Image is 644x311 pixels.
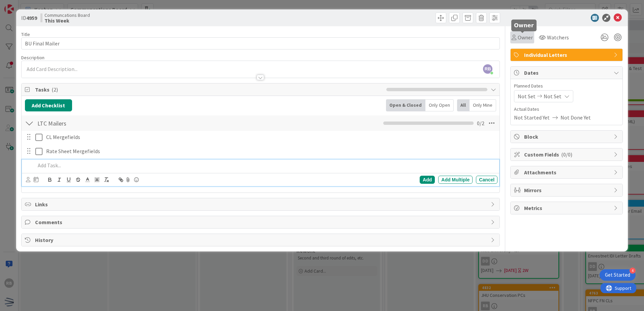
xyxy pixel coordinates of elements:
div: Add [420,176,435,184]
b: 4959 [26,14,37,21]
span: Tasks [35,85,383,94]
span: Planned Dates [514,82,619,90]
span: Owner [518,33,533,41]
span: Dates [524,69,610,77]
div: Open & Closed [386,99,425,111]
input: type card name here... [21,37,500,49]
span: RB [483,64,492,74]
span: Mirrors [524,186,610,194]
span: History [35,236,487,244]
span: Attachments [524,168,610,176]
div: Open Get Started checklist, remaining modules: 4 [600,269,636,281]
span: Comments [35,218,487,226]
span: Individual Letters [524,51,610,59]
div: Add Multiple [438,176,473,184]
p: CL Mergefields [46,133,495,141]
span: Links [35,200,487,208]
div: Only Open [425,99,454,111]
div: All [457,99,470,111]
span: Block [524,133,610,141]
div: 4 [630,268,636,274]
span: Metrics [524,204,610,212]
span: 0 / 2 [477,119,484,127]
span: Not Started Yet [514,113,550,122]
span: Custom Fields [524,150,610,159]
span: Not Set [518,92,536,100]
button: Add Checklist [25,99,72,111]
div: Only Mine [470,99,496,111]
span: Actual Dates [514,106,619,113]
span: Support [14,1,31,9]
b: This Week [44,18,90,23]
h5: Owner [514,22,534,29]
div: Cancel [476,176,497,184]
span: ( 0/0 ) [561,151,572,158]
span: ID [21,14,37,22]
span: Watchers [547,33,569,41]
input: Add Checklist... [35,117,187,129]
span: Communcations Board [44,12,90,18]
p: Rate Sheet Mergefields [46,147,495,155]
span: ( 2 ) [52,86,58,93]
span: Not Set [544,92,561,100]
label: Title [21,31,30,37]
span: Description [21,55,44,61]
span: Not Done Yet [560,113,591,122]
div: Get Started [605,272,630,278]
